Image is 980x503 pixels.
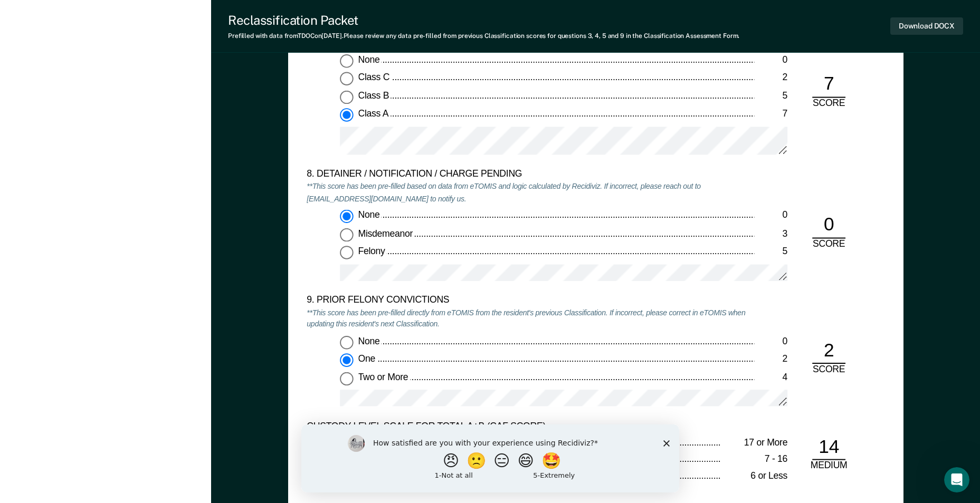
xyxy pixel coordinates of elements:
div: 17 or More [721,437,787,449]
div: 4 [754,372,787,384]
iframe: Intercom live chat [944,467,969,492]
span: Felony [358,246,387,257]
input: Two or More4 [340,372,354,385]
span: Misdemeanor [358,228,414,238]
div: 7 - 16 [721,454,787,466]
div: SCORE [804,238,853,250]
input: One2 [340,354,354,367]
div: 0 [754,336,787,348]
div: SCORE [804,98,853,110]
div: Reclassification Packet [228,13,739,28]
span: One [358,354,377,364]
div: 2 [754,354,787,366]
div: 8. DETAINER / NOTIFICATION / CHARGE PENDING [307,169,754,181]
input: Misdemeanor3 [340,228,354,241]
div: 0 [812,213,845,238]
input: Class B5 [340,91,354,104]
span: Class A [358,109,390,119]
input: None0 [340,336,354,350]
div: 0 [754,54,787,66]
div: 14 [812,436,845,461]
input: Class C2 [340,73,354,86]
div: 5 [754,91,787,103]
div: 7 [754,109,787,121]
div: 5 [754,246,787,258]
div: 7 [812,73,845,98]
div: 6 or Less [721,471,787,483]
input: Class A7 [340,109,354,122]
span: None [358,54,382,65]
div: 2 [754,73,787,85]
div: MEDIUM [804,461,853,473]
div: 2 [812,339,845,364]
em: **This score has been pre-filled directly from eTOMIS from the resident's previous Classification... [307,308,745,330]
span: None [358,210,382,220]
span: None [358,336,382,346]
div: SCORE [804,364,853,376]
div: Prefilled with data from TDOC on [DATE] . Please review any data pre-filled from previous Classif... [228,32,739,40]
input: None0 [340,54,354,68]
iframe: Survey by Kim from Recidiviz [301,424,679,492]
div: 3 [754,228,787,240]
input: Felony5 [340,246,354,260]
span: Class B [358,91,391,101]
input: None0 [340,210,354,224]
div: 9. PRIOR FELONY CONVICTIONS [307,295,754,307]
div: CUSTODY LEVEL SCALE FOR TOTAL A+B (CAF SCORE) [307,421,754,433]
span: Class C [358,73,391,83]
button: Download DOCX [890,17,963,35]
div: 0 [754,210,787,222]
span: Two or More [358,372,410,382]
em: **This score has been pre-filled based on data from eTOMIS and logic calculated by Recidiviz. If ... [307,182,700,204]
